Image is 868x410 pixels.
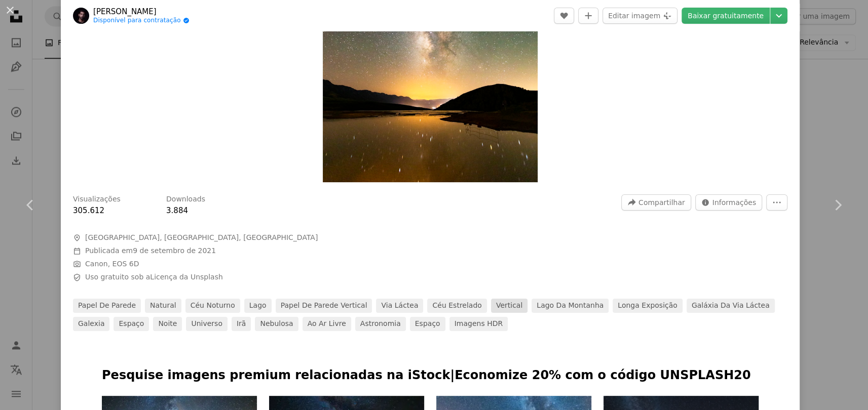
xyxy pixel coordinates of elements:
a: Longa exposição [613,299,683,313]
button: Compartilhar esta imagem [621,194,691,211]
span: Informações [712,195,756,210]
a: ao ar livre [303,317,351,331]
a: Baixar gratuitamente [682,8,770,24]
a: astronomia [355,317,406,331]
a: espaço [114,317,149,331]
a: galáxia da Via Láctea [687,299,775,313]
p: Pesquise imagens premium relacionadas na iStock | Economize 20% com o código UNSPLASH20 [102,367,759,384]
a: Lago da montanha [532,299,609,313]
button: Escolha o tamanho do download [770,8,787,24]
time: 9 de setembro de 2021 às 17:05:42 BRT [133,247,216,255]
a: nebulosa [255,317,298,331]
a: universo [186,317,228,331]
h3: Downloads [166,194,205,204]
a: lago [244,299,272,313]
button: Mais ações [766,194,787,211]
button: Editar imagem [602,8,677,24]
button: Canon, EOS 6D [85,259,139,269]
span: Compartilhar [638,195,685,210]
h3: Visualizações [73,194,121,204]
a: Galexia [73,317,109,331]
a: Disponível para contratação [93,17,190,25]
a: Noite [153,317,182,331]
button: Curtir [554,8,574,24]
button: Estatísticas desta imagem [695,194,762,211]
a: papel de parede vertical [276,299,372,313]
a: natural [145,299,181,313]
a: Irã [232,317,251,331]
a: céu noturno [185,299,240,313]
img: Ir para o perfil de Danial soheyli [73,8,89,24]
a: céu estrelado [427,299,486,313]
span: 305.612 [73,206,104,215]
a: imagens HDR [449,317,508,331]
span: Uso gratuito sob a [85,272,223,282]
button: Adicionar à coleção [578,8,598,24]
a: Próximo [807,156,868,254]
a: [PERSON_NAME] [93,7,190,17]
span: 3.884 [166,206,188,215]
a: papel de parede [73,299,141,313]
a: Licença da Unsplash [150,273,222,281]
span: [GEOGRAPHIC_DATA], [GEOGRAPHIC_DATA], [GEOGRAPHIC_DATA] [85,233,318,243]
a: espaço [410,317,445,331]
a: Via Láctea [376,299,423,313]
span: Publicada em [85,247,216,255]
a: vertical [491,299,527,313]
